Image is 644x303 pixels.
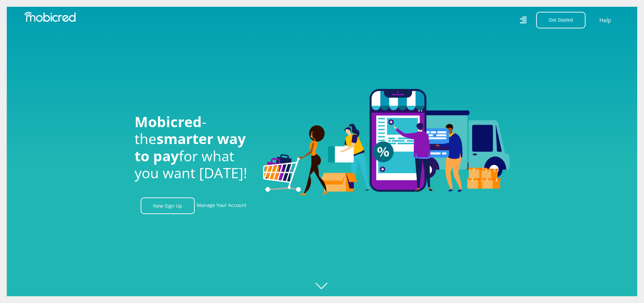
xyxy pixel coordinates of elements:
span: smarter way to pay [135,129,246,165]
button: Get Started [536,12,586,28]
img: Welcome to Mobicred [263,89,510,196]
a: Help [599,16,612,25]
span: Mobicred [135,112,202,131]
h1: - the for what you want [DATE]! [135,113,253,182]
a: New Sign Up [141,197,195,214]
a: Manage Your Account [197,197,246,214]
img: Mobicred [24,12,76,22]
